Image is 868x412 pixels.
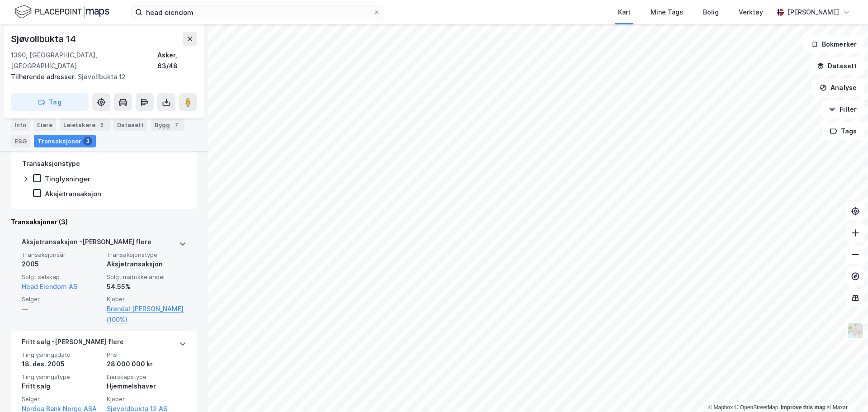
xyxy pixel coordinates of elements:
[22,351,101,359] span: Tinglysningsdato
[22,359,101,369] div: 18. des. 2005
[22,273,101,281] span: Solgt selskap
[708,404,733,411] a: Mapbox
[107,351,186,359] span: Pris
[113,118,147,131] div: Datasett
[11,50,157,71] div: 1390, [GEOGRAPHIC_DATA], [GEOGRAPHIC_DATA]
[651,7,683,18] div: Mine Tags
[22,237,151,251] div: Aksjetransaksjon - [PERSON_NAME] flere
[803,35,864,53] button: Bokmerker
[821,100,864,118] button: Filter
[34,135,96,147] div: Transaksjoner
[107,295,186,303] span: Kjøper
[107,395,186,403] span: Kjøper
[60,118,110,131] div: Leietakere
[107,251,186,259] span: Transaksjonstype
[22,373,101,381] span: Tinglysningstype
[703,7,719,18] div: Bolig
[11,93,89,111] button: Tag
[22,336,124,351] div: Fritt salg - [PERSON_NAME] flere
[22,395,101,403] span: Selger
[11,135,30,147] div: ESG
[157,50,197,71] div: Asker, 63/48
[107,259,186,270] div: Aksjetransaksjon
[107,273,186,281] span: Solgt matrikkelandel
[618,7,631,18] div: Kart
[11,118,30,131] div: Info
[151,118,184,131] div: Bygg
[107,381,186,392] div: Hjemmelshaver
[22,295,101,303] span: Selger
[822,122,864,140] button: Tags
[107,281,186,292] div: 54.55%
[739,7,763,18] div: Verktøy
[22,381,101,392] div: Fritt salg
[11,71,190,82] div: Sjøvollbukta 12
[847,322,864,339] img: Z
[172,120,181,129] div: 7
[107,373,186,381] span: Eierskapstype
[823,369,868,412] iframe: Chat Widget
[22,283,77,290] a: Head Eiendom AS
[22,303,101,314] div: —
[11,32,78,46] div: Sjøvollbukta 14
[14,4,109,20] img: logo.f888ab2527a4732fd821a326f86c7f29.svg
[22,251,101,259] span: Transaksjonsår
[45,175,90,183] div: Tinglysninger
[45,189,101,198] div: Aksjetransaksjon
[22,259,101,270] div: 2005
[11,217,197,227] div: Transaksjoner (3)
[33,118,56,131] div: Eiere
[781,404,826,411] a: Improve this map
[11,73,78,81] span: Tilhørende adresser:
[788,7,839,18] div: [PERSON_NAME]
[107,359,186,369] div: 28 000 000 kr
[142,5,373,19] input: Søk på adresse, matrikkel, gårdeiere, leietakere eller personer
[83,137,92,146] div: 3
[812,79,864,97] button: Analyse
[22,158,80,169] div: Transaksjonstype
[735,404,778,411] a: OpenStreetMap
[809,57,864,75] button: Datasett
[97,120,106,129] div: 3
[107,303,186,325] a: Brøndal [PERSON_NAME] (100%)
